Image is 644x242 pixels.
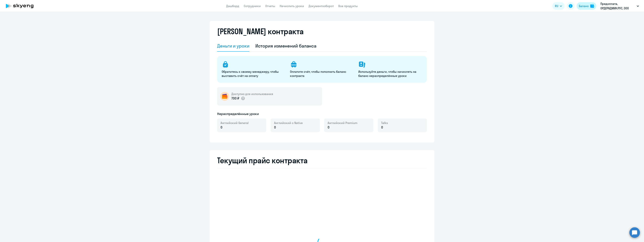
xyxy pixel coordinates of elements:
span: 0 [381,125,383,130]
p: Обратитесь к своему менеджеру, чтобы выставить счёт на оплату [222,70,285,78]
a: Дашборд [226,4,239,8]
div: История изменений баланса [255,43,317,49]
a: Отчеты [265,4,275,8]
h5: Нераспределённые уроки [217,111,259,116]
span: Английский с Native [274,121,303,125]
span: 0 [274,125,276,130]
p: Оплатите счёт, чтобы пополнить баланс контракта [290,70,354,78]
span: Talks [381,121,388,125]
h2: [PERSON_NAME] контракта [217,27,304,36]
p: Используйте деньги, чтобы начислять на баланс нераспределённые уроки [358,70,422,78]
button: Балансbalance [577,2,596,10]
img: wallet-circle.png [220,92,229,101]
div: Деньги и уроки [217,43,249,49]
span: 0 [328,125,329,130]
button: Предоплата, ОРДЕРАДМИН.РУС, ООО [599,1,641,10]
span: RU [555,4,558,8]
p: 700 ₽ [231,96,245,101]
a: Сотрудники [244,4,261,8]
div: Баланс [579,4,589,8]
h5: Доступно для использования [231,92,273,96]
img: balance [590,4,594,8]
a: Начислить уроки [280,4,304,8]
a: Документооборот [309,4,334,8]
p: Предоплата, ОРДЕРАДМИН.РУС, ООО [600,1,635,10]
span: Английский General [221,121,249,125]
h2: Текущий прайс контракта [217,156,427,165]
span: 0 [221,125,222,130]
a: Все продукты [338,4,358,8]
button: RU [552,2,565,10]
span: Английский Premium [328,121,357,125]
